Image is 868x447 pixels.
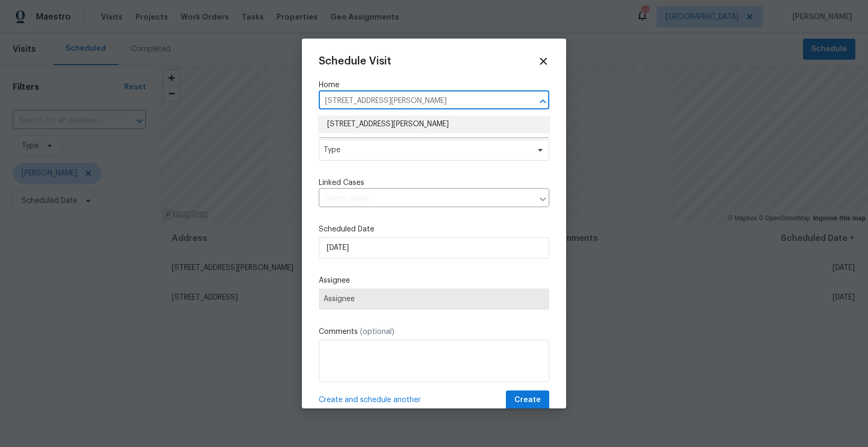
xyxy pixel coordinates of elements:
span: Schedule Visit [319,56,391,67]
span: Create [514,394,541,407]
input: M/D/YYYY [319,237,549,258]
input: Select cases [319,191,533,207]
label: Scheduled Date [319,224,549,235]
label: Comments [319,327,549,337]
li: [STREET_ADDRESS][PERSON_NAME] [319,116,549,133]
span: (optional) [360,328,394,336]
span: Create and schedule another [319,395,421,405]
span: Assignee [324,295,544,303]
label: Home [319,80,549,90]
input: Enter in an address [319,93,520,109]
label: Assignee [319,275,549,286]
span: Type [324,145,529,155]
button: Close [535,94,550,109]
button: Create [506,390,549,410]
span: Close [538,55,549,67]
span: Linked Cases [319,178,364,188]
